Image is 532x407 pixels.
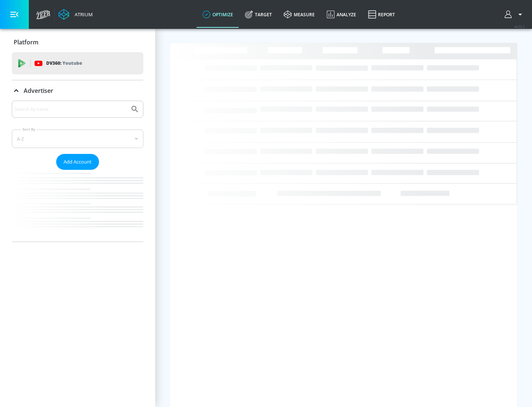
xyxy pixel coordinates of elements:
[46,59,82,67] p: DV360:
[64,158,92,166] span: Add Account
[12,52,143,74] div: DV360: Youtube
[278,1,321,28] a: measure
[321,1,362,28] a: Analyze
[58,9,93,20] a: Atrium
[12,32,143,53] div: Platform
[12,80,143,101] div: Advertiser
[12,170,143,242] nav: list of Advertiser
[12,101,143,242] div: Advertiser
[239,1,278,28] a: Target
[15,104,127,114] input: Search by name
[14,38,38,46] p: Platform
[24,87,53,95] p: Advertiser
[12,129,143,148] div: A-Z
[21,127,37,132] label: Sort By
[72,11,93,18] div: Atrium
[197,1,239,28] a: optimize
[362,1,401,28] a: Report
[514,24,525,28] span: v 4.22.2
[56,154,99,170] button: Add Account
[62,59,82,67] p: Youtube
